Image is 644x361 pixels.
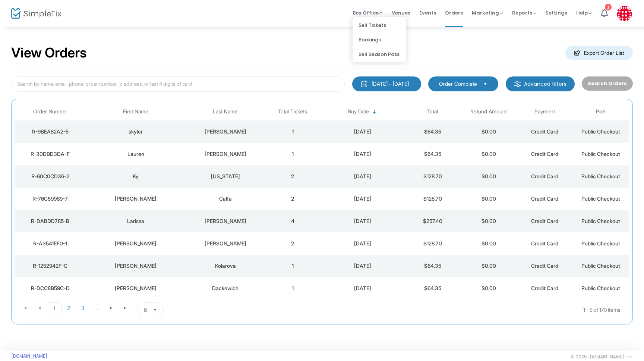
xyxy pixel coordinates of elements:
[122,305,128,311] span: Go to the last page
[265,232,321,255] td: 2
[534,109,555,115] span: Payment
[372,109,378,115] span: Sortable
[353,9,383,16] span: Box Office
[188,240,262,247] div: Ojala
[461,103,517,120] th: Refund Amount
[506,76,575,91] m-button: Advanced filters
[581,195,620,202] span: Public Checkout
[531,195,558,202] span: Credit Card
[87,173,184,180] div: Ky
[87,195,184,203] div: Lisa
[322,240,402,247] div: 2025-10-14
[188,217,262,225] div: Galloway
[144,306,147,314] span: 8
[322,173,402,180] div: 2025-10-14
[439,80,477,88] span: Order Complete
[545,3,567,22] span: Settings
[353,47,406,62] li: Sell Season Pass
[348,109,369,115] span: Buy Date
[571,354,633,360] span: © 2025 [DOMAIN_NAME] Inc.
[87,240,184,247] div: Brittany
[17,150,83,158] div: R-30DBD3DA-F
[90,302,104,314] span: Page 4
[392,3,410,22] span: Venues
[405,232,461,255] td: $128.70
[581,285,620,291] span: Public Checkout
[76,302,90,314] span: Page 3
[480,80,490,88] button: Select
[531,128,558,135] span: Credit Card
[188,150,262,158] div: Moore
[188,262,262,270] div: Kolarova
[461,165,517,188] td: $0.00
[352,76,421,91] button: [DATE] - [DATE]
[461,210,517,232] td: $0.00
[87,150,184,158] div: Lauren
[322,128,402,135] div: 2025-10-14
[360,80,368,88] img: monthly
[461,255,517,277] td: $0.00
[322,262,402,270] div: 2025-10-13
[531,263,558,269] span: Credit Card
[108,305,114,311] span: Go to the next page
[265,143,321,165] td: 1
[265,103,321,120] th: Total Tickets
[353,32,406,47] li: Bookings
[322,217,402,225] div: 2025-10-14
[322,285,402,292] div: 2025-10-13
[581,151,620,157] span: Public Checkout
[150,303,160,317] button: Select
[461,232,517,255] td: $0.00
[87,262,184,270] div: Veronika
[15,103,629,299] div: Data table
[405,188,461,210] td: $128.70
[17,173,83,180] div: R-60C0CD36-2
[461,277,517,299] td: $0.00
[581,218,620,224] span: Public Checkout
[461,188,517,210] td: $0.00
[213,109,238,115] span: Last Name
[405,165,461,188] td: $128.70
[405,277,461,299] td: $64.35
[87,217,184,225] div: Larissa
[17,195,83,203] div: R-76C59969-7
[11,76,345,92] input: Search by name, email, phone, order number, ip address, or last 4 digits of card
[581,173,620,179] span: Public Checkout
[238,302,621,317] kendo-pager-info: 1 - 8 of 170 items
[531,218,558,224] span: Credit Card
[265,255,321,277] td: 1
[605,4,612,10] div: 1
[405,120,461,143] td: $64.35
[372,80,409,88] div: [DATE] - [DATE]
[405,255,461,277] td: $64.35
[596,109,606,115] span: PoS
[11,45,87,61] h2: View Orders
[265,277,321,299] td: 1
[461,120,517,143] td: $0.00
[265,188,321,210] td: 2
[11,353,47,359] a: [DOMAIN_NAME]
[104,302,118,314] span: Go to the next page
[445,3,463,22] span: Orders
[405,210,461,232] td: $257.40
[531,151,558,157] span: Credit Card
[472,9,503,16] span: Marketing
[188,128,262,135] div: halisky
[512,9,536,16] span: Reports
[405,103,461,120] th: Total
[61,302,76,314] span: Page 2
[565,46,633,60] m-button: Export Order List
[322,150,402,158] div: 2025-10-14
[123,109,148,115] span: First Name
[581,263,620,269] span: Public Checkout
[581,128,620,135] span: Public Checkout
[514,80,521,88] img: filter
[353,18,406,32] li: Sell Tickets
[581,240,620,247] span: Public Checkout
[322,195,402,203] div: 2025-10-14
[265,120,321,143] td: 1
[188,285,262,292] div: Dackewich
[265,165,321,188] td: 2
[188,173,262,180] div: Montana
[188,195,262,203] div: Calfa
